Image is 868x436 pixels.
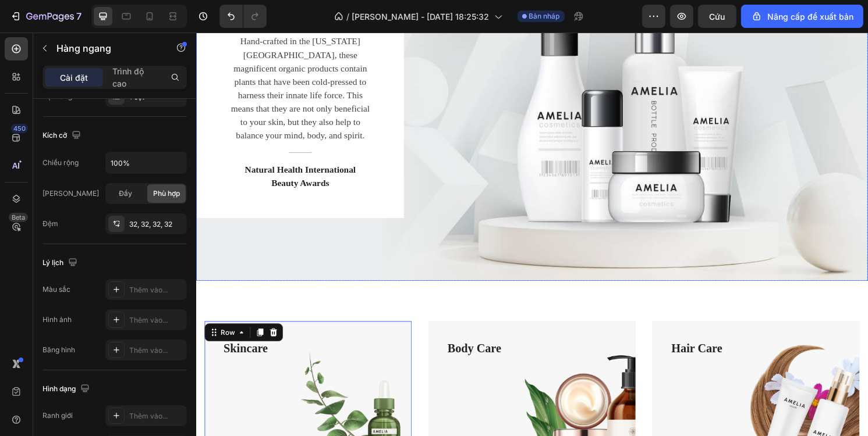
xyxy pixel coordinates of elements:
[261,320,437,338] p: Body Care
[129,316,168,324] font: Thêm vào...
[42,219,58,228] font: Đệm
[76,10,82,22] font: 7
[196,33,868,436] iframe: Khu vực thiết kế
[5,5,87,28] button: 7
[56,42,111,54] font: Hàng ngang
[42,285,70,294] font: Màu sắc
[42,411,73,420] font: Ranh giới
[12,213,25,221] font: Beta
[42,345,75,354] font: Băng hình
[119,189,133,198] font: Đầy
[42,189,99,198] font: [PERSON_NAME]
[153,189,180,198] font: Phù hợp
[129,285,168,294] font: Thêm vào...
[42,131,67,140] font: Kích cỡ
[129,346,168,355] font: Thêm vào...
[529,12,560,20] font: Bản nháp
[60,73,88,83] font: Cài đặt
[352,12,490,22] font: [PERSON_NAME] - [DATE] 18:25:32
[219,5,267,28] div: Hoàn tác/Làm lại
[767,12,853,22] font: Nâng cấp để xuất bản
[129,412,168,420] font: Thêm vào...
[494,320,670,338] p: Hair Care
[129,92,144,101] font: 1 cột
[741,5,863,28] button: Nâng cấp để xuất bản
[710,12,725,22] font: Cứu
[112,66,144,88] font: Trình độ cao
[42,384,76,393] font: Hình dạng
[129,220,172,228] font: 32, 32, 32, 32
[42,258,63,267] font: Lý lịch
[13,124,26,133] font: 450
[106,152,186,173] input: Tự động
[42,315,72,324] font: Hình ảnh
[56,41,155,55] p: Hàng ngang
[42,158,79,167] font: Chiều rộng
[347,12,350,22] font: /
[698,5,736,28] button: Cứu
